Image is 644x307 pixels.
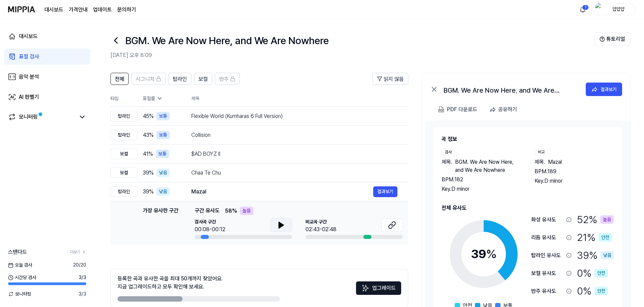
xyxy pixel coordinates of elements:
[19,113,38,121] div: 모니터링
[600,36,605,42] img: Help
[305,225,336,234] div: 02:43-02:48
[191,169,397,177] div: Chaa Te Chu
[8,274,36,281] span: 시간당 검사
[442,135,614,143] h2: 곡 정보
[442,204,614,212] h2: 전체 유사도
[442,176,521,184] div: BPM. 182
[156,187,170,196] div: 낮음
[498,105,517,114] div: 공유하기
[577,266,608,281] div: 0 %
[191,112,397,120] div: Flexible World (Kumharas 6 Full Version)
[8,290,31,298] span: 모니터링
[455,158,521,174] span: BGM. We Are Now Here, and We Are Nowhere
[78,274,86,281] span: 3 / 3
[594,269,608,277] div: 안전
[131,73,166,85] button: 시그니처
[156,150,169,158] div: 보통
[8,113,75,121] a: 모니터링
[125,33,329,48] h1: BGM. We Are Now Here, and We Are Nowhere
[78,290,86,298] span: 3 / 3
[19,73,39,81] div: 음악 분석
[143,169,154,177] span: 39 %
[447,105,477,114] div: PDF 다운로드
[70,249,86,255] a: 더보기
[487,103,522,116] button: 공유하기
[361,284,369,292] img: Sparkles
[531,251,563,259] div: 탑라인 유사도
[605,5,632,13] div: 얍얍얍
[373,186,397,197] button: 결과보기
[118,275,223,291] div: 등록한 곡과 유사한 곡을 최대 50개까지 찾았어요. 지금 업그레이드하고 모두 확인해 보세요.
[110,149,137,159] div: 보컬
[373,73,408,85] button: 읽지 않음
[8,262,32,269] span: 오늘 검사
[577,212,614,227] div: 52 %
[535,149,548,155] div: 비교
[4,49,90,65] a: 표절 검사
[384,75,404,83] span: 읽지 않음
[19,32,38,40] div: 대시보드
[437,103,479,116] button: PDF 다운로드
[143,207,179,239] div: 가장 유사한 구간
[44,6,63,14] a: 대시보드
[486,247,497,261] span: %
[577,230,612,245] div: 21 %
[198,75,208,83] span: 보컬
[173,75,187,83] span: 탑라인
[240,207,253,215] div: 높음
[601,86,617,93] div: 결과보기
[577,283,608,299] div: 0 %
[115,75,124,83] span: 전체
[535,177,614,185] div: Key. D minor
[110,111,137,121] div: 탑라인
[69,6,88,14] button: 가격안내
[356,281,401,295] button: 업그레이드
[143,150,153,158] span: 41 %
[471,245,497,263] div: 39
[444,85,578,93] div: BGM. We Are Now Here, and We Are Nowhere
[601,251,614,259] div: 낮음
[110,51,594,59] h2: [DATE] 오후 8:09
[143,112,154,120] span: 45 %
[594,287,608,295] div: 안전
[73,262,86,269] span: 20 / 20
[195,225,225,234] div: 00:08-00:12
[19,53,39,61] div: 표절 검사
[143,95,181,102] div: 표절률
[110,90,137,107] th: 타입
[531,269,563,277] div: 보컬 유사도
[535,158,545,166] span: 제목 .
[586,83,622,96] button: 결과보기
[110,186,137,197] div: 탑라인
[4,89,90,105] a: AI 판별기
[136,75,155,83] span: 시그니처
[8,248,27,256] span: 스탠다드
[442,158,452,174] span: 제목 .
[110,167,137,178] div: 보컬
[600,215,614,224] div: 높음
[219,75,229,83] span: 반주
[143,188,154,196] span: 39 %
[110,73,129,85] button: 전체
[168,73,191,85] button: 탑라인
[442,185,521,193] div: Key. D minor
[195,218,225,225] span: 검사곡 구간
[215,73,240,85] button: 반주
[195,207,220,215] span: 구간 유사도
[143,131,154,139] span: 43 %
[548,158,562,166] span: Mazal
[594,32,631,46] button: 튜토리얼
[531,234,563,242] div: 리듬 유사도
[579,5,587,13] img: 알림
[531,287,563,295] div: 반주 유사도
[305,218,336,225] span: 비교곡 구간
[225,207,237,215] span: 58 %
[595,3,603,16] img: profile
[577,248,614,263] div: 39 %
[4,69,90,85] a: 음악 분석
[4,28,90,44] a: 대시보드
[593,4,636,15] button: profile얍얍얍
[599,233,612,242] div: 안전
